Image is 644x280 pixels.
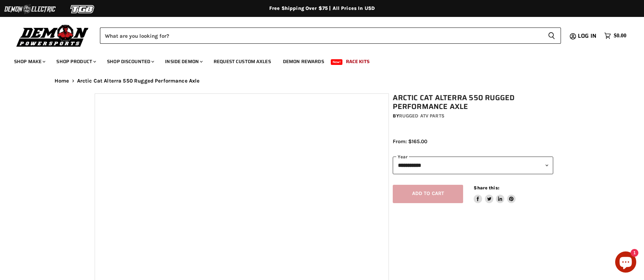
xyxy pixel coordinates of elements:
[55,78,69,84] a: Home
[160,54,207,69] a: Inside Demon
[341,54,375,69] a: Race Kits
[14,23,91,48] img: Demon Powersports
[578,31,596,40] span: Log in
[393,93,553,111] h1: Arctic Cat Alterra 550 Rugged Performance Axle
[331,59,343,65] span: New!
[393,138,427,145] span: From: $165.00
[40,5,604,12] div: Free Shipping Over $75 | All Prices In USD
[399,113,444,119] a: Rugged ATV Parts
[542,28,561,44] button: Search
[51,54,100,69] a: Shop Product
[4,2,56,16] img: Demon Electric Logo 2
[9,51,625,69] ul: Main menu
[393,112,553,120] div: by
[100,28,561,44] form: Product
[474,185,516,203] aside: Share this:
[614,32,626,39] span: $0.00
[278,54,329,69] a: Demon Rewards
[40,78,604,84] nav: Breadcrumbs
[208,54,276,69] a: Request Custom Axles
[601,31,630,41] a: $0.00
[9,54,50,69] a: Shop Make
[575,33,601,39] a: Log in
[102,54,158,69] a: Shop Discounted
[393,157,553,174] select: year
[77,78,200,84] span: Arctic Cat Alterra 550 Rugged Performance Axle
[56,2,109,16] img: TGB Logo 2
[474,185,499,190] span: Share this:
[613,251,638,274] inbox-online-store-chat: Shopify online store chat
[100,28,542,44] input: Search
